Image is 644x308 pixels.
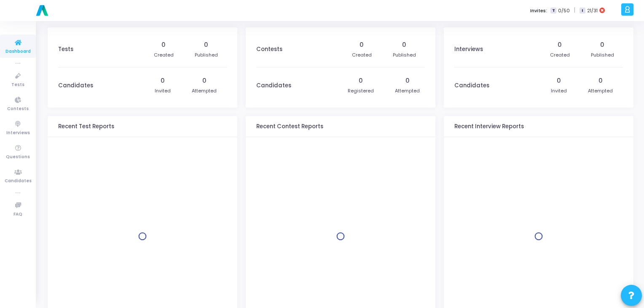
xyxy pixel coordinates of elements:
[192,87,217,95] div: Attempted
[348,87,374,95] div: Registered
[558,7,570,14] span: 0/50
[600,41,604,49] div: 0
[161,41,166,49] div: 0
[598,76,603,85] div: 0
[13,211,22,218] span: FAQ
[155,87,171,95] div: Invited
[574,6,575,15] span: |
[6,154,30,161] span: Questions
[454,82,489,89] h3: Candidates
[5,178,32,185] span: Candidates
[256,82,291,89] h3: Candidates
[58,82,93,89] h3: Candidates
[580,8,585,14] span: I
[558,41,562,49] div: 0
[405,76,410,85] div: 0
[395,87,420,95] div: Attempted
[454,123,524,130] h3: Recent Interview Reports
[161,76,165,85] div: 0
[402,41,406,49] div: 0
[58,123,114,130] h3: Recent Test Reports
[550,8,556,14] span: T
[530,7,547,14] label: Invites:
[256,123,323,130] h3: Recent Contest Reports
[204,41,208,49] div: 0
[154,51,174,59] div: Created
[6,130,30,137] span: Interviews
[551,87,567,95] div: Invited
[359,76,363,85] div: 0
[591,51,614,59] div: Published
[58,46,73,53] h3: Tests
[587,7,598,14] span: 21/31
[7,105,29,113] span: Contests
[550,51,570,59] div: Created
[454,46,483,53] h3: Interviews
[360,41,364,49] div: 0
[352,51,372,59] div: Created
[5,48,31,55] span: Dashboard
[195,51,218,59] div: Published
[34,2,51,19] img: logo
[557,76,561,85] div: 0
[202,76,207,85] div: 0
[256,46,282,53] h3: Contests
[11,81,24,89] span: Tests
[393,51,416,59] div: Published
[588,87,613,95] div: Attempted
